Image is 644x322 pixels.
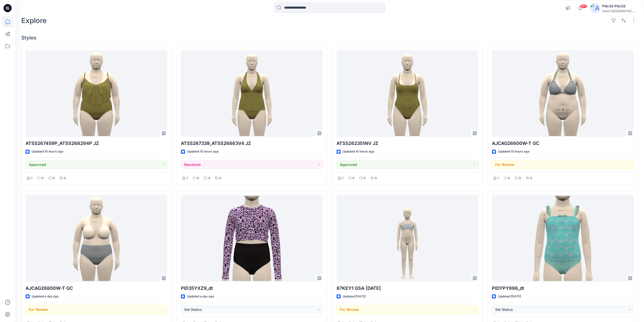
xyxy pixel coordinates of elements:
[352,176,355,181] p: 0
[602,3,638,9] div: Pdc3d Pdc3d
[26,140,167,147] p: ATSS267459P_ATSS268294P JZ
[337,285,478,292] p: 87KEY1 GSA [DATE]
[181,285,323,292] p: PID35YXZ9_dt
[26,195,167,282] a: AJCAG26800W-T GC
[498,294,521,299] p: Updated [DATE]
[492,50,634,137] a: AJCAG26600W-T GC
[181,50,323,137] a: ATSS267339_ATSS26863V4 JZ
[31,176,32,181] p: 1
[492,140,634,147] p: AJCAG26600W-T GC
[41,176,44,181] p: 0
[590,3,600,13] img: avatar
[337,195,478,282] a: 87KEY1 GSA 2025.8.7
[337,50,478,137] a: ATSS262351NV JZ
[181,140,323,147] p: ATSS267339_ATSS26863V4 JZ
[219,176,221,181] p: 0
[26,50,167,137] a: ATSS267459P_ATSS268294P JZ
[343,149,374,154] p: Updated 10 hours ago
[492,195,634,282] a: PIDYPY996_dt
[580,4,587,8] span: 99+
[181,195,323,282] a: PID35YXZ9_dt
[21,16,47,25] h2: Explore
[21,35,638,41] h4: Styles
[187,294,214,299] p: Updated a day ago
[530,176,532,181] p: 0
[32,294,59,299] p: Updated a day ago
[337,140,478,147] p: ATSS262351NV JZ
[208,176,210,181] p: 4
[498,149,529,154] p: Updated 15 hours ago
[343,294,366,299] p: Updated [DATE]
[342,176,343,181] p: 1
[64,176,66,181] p: 0
[497,176,499,181] p: 1
[375,176,377,181] p: 0
[492,285,634,292] p: PIDYPY996_dt
[187,149,219,154] p: Updated 10 hours ago
[26,285,167,292] p: AJCAG26800W-T GC
[602,9,638,13] div: Swim [GEOGRAPHIC_DATA]
[186,176,188,181] p: 1
[197,176,199,181] p: 0
[519,176,521,181] p: 0
[364,176,366,181] p: 0
[508,176,510,181] p: 0
[53,176,55,181] p: 0
[32,149,63,154] p: Updated 10 hours ago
